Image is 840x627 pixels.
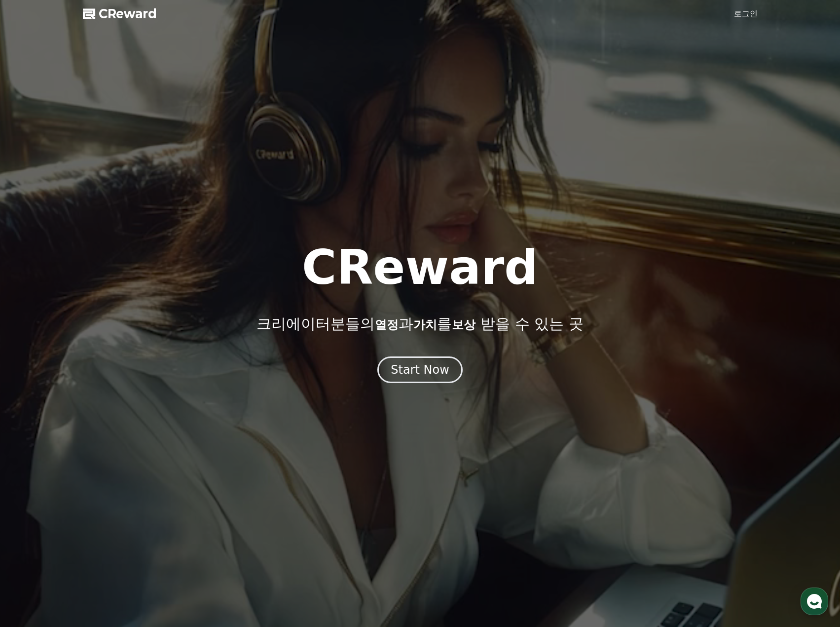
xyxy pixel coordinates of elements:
span: CReward [99,6,157,22]
h1: CReward [302,244,538,291]
span: 보상 [452,318,475,332]
span: 가치 [413,318,437,332]
div: Start Now [391,362,449,378]
button: Start Now [377,356,463,383]
a: 로그인 [734,8,758,20]
p: 크리에이터분들의 과 를 받을 수 있는 곳 [256,315,583,333]
a: Start Now [377,366,463,376]
span: 열정 [375,318,399,332]
a: CReward [83,6,157,22]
